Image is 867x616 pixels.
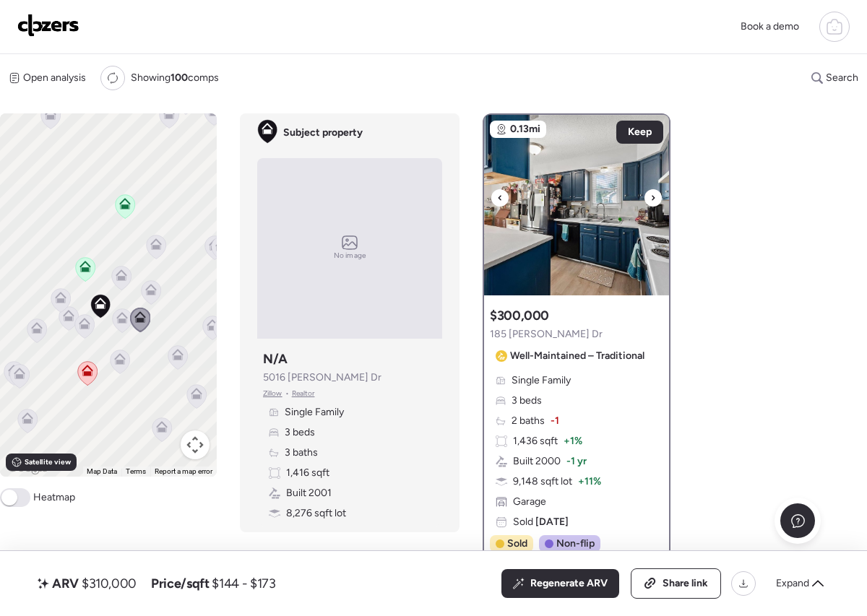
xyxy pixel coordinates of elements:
span: 3 beds [512,394,542,408]
span: Built 2000 [513,454,561,469]
span: • [285,388,289,399]
img: Logo [17,14,79,37]
span: Single Family [285,405,344,420]
span: 1,436 sqft [513,434,558,448]
a: Report a map error [155,467,212,475]
span: Satellite view [25,456,71,468]
span: ARV [52,575,79,592]
span: -1 [551,414,559,428]
span: Sold [507,537,527,551]
button: Map Data [87,467,117,477]
span: Price/sqft [151,575,209,592]
span: $144 - $173 [212,575,275,592]
span: 0.13mi [510,122,540,136]
span: -1 yr [566,454,587,469]
span: Built 2001 [286,486,332,500]
span: Expand [776,576,809,591]
span: No image [334,250,366,261]
span: Sold [513,515,569,529]
span: 100 [171,71,188,84]
span: Realtor [292,388,315,399]
span: Zillow [263,388,282,399]
span: Regenerate ARV [530,576,608,591]
span: Search [826,71,858,85]
a: Open this area in Google Maps (opens a new window) [4,458,51,477]
span: 5016 [PERSON_NAME] Dr [263,370,381,385]
h3: N/A [263,350,288,368]
span: Single Family [512,373,571,388]
a: Terms [126,467,146,475]
span: Share link [663,576,708,591]
span: Garage [513,495,546,509]
button: Map camera controls [181,430,210,459]
span: Non-flip [556,537,595,551]
span: + 11% [578,474,601,489]
span: 9,148 sqft lot [513,474,572,489]
h3: $300,000 [490,307,549,324]
span: + 1% [564,434,582,448]
span: 8,276 sqft lot [286,506,346,521]
span: 1,416 sqft [286,466,329,480]
span: 3 baths [285,446,318,460]
img: Google [4,458,51,477]
span: Well-Maintained – Traditional [510,349,644,363]
span: Heatmap [33,490,75,505]
span: 185 [PERSON_NAME] Dr [490,327,603,342]
span: 2 baths [512,414,545,428]
span: Open analysis [23,71,86,85]
span: $310,000 [82,575,137,592]
span: [DATE] [533,516,569,528]
span: 3 beds [285,425,315,440]
span: Showing comps [131,71,219,85]
span: Subject property [283,126,363,140]
span: Book a demo [741,20,799,32]
span: Keep [628,125,652,139]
